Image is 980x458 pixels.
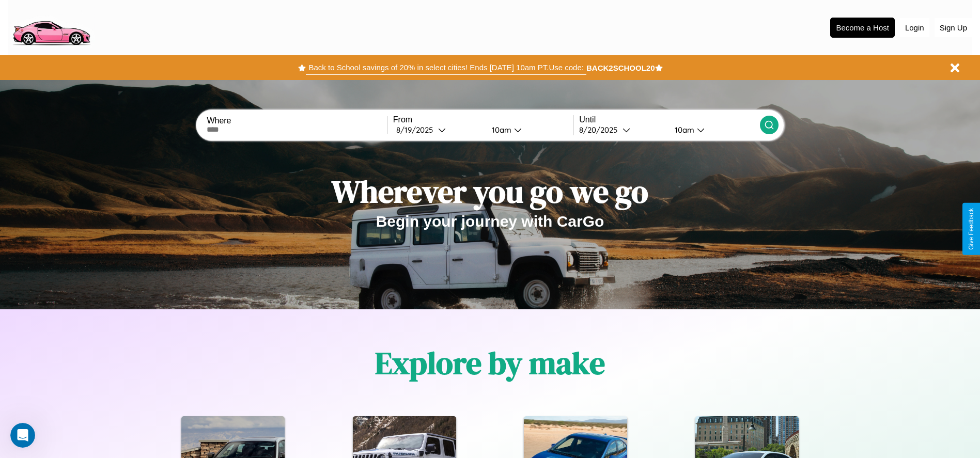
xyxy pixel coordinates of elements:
[586,64,655,72] b: BACK2SCHOOL20
[935,18,972,37] button: Sign Up
[10,423,35,448] iframe: Intercom live chat
[670,125,697,135] div: 10am
[900,18,929,37] button: Login
[306,60,586,75] button: Back to School savings of 20% in select cities! Ends [DATE] 10am PT.Use code:
[396,125,438,135] div: 8 / 19 / 2025
[830,18,895,38] button: Become a Host
[207,116,387,125] label: Where
[666,124,760,135] button: 10am
[487,125,514,135] div: 10am
[579,115,759,124] label: Until
[968,208,975,250] div: Give Feedback
[393,124,484,135] button: 8/19/2025
[579,125,623,135] div: 8 / 20 / 2025
[375,342,605,384] h1: Explore by make
[393,115,573,124] label: From
[8,5,95,48] img: logo
[484,124,574,135] button: 10am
